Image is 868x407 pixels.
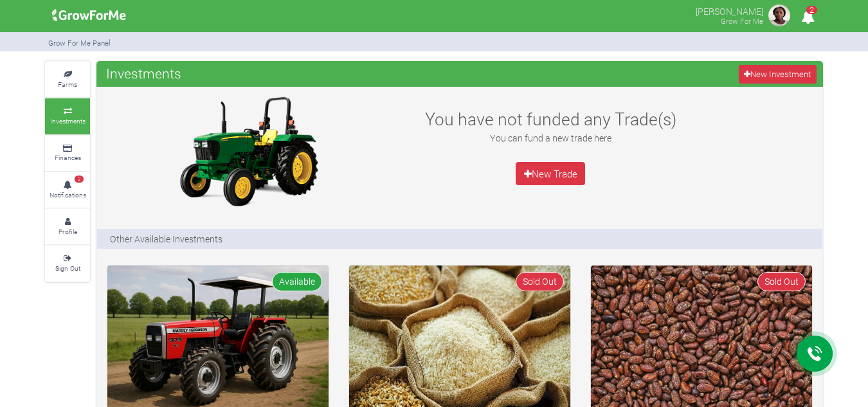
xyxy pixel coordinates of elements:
[55,153,81,162] small: Finances
[45,136,90,171] a: Finances
[168,93,329,209] img: growforme image
[103,60,185,86] span: Investments
[411,131,690,145] p: You can fund a new trade here
[45,98,90,134] a: Investments
[55,264,80,273] small: Sign Out
[45,209,90,244] a: Profile
[50,190,86,199] small: Notifications
[757,272,806,291] span: Sold Out
[696,3,763,18] p: [PERSON_NAME]
[110,232,222,246] p: Other Available Investments
[58,80,77,89] small: Farms
[795,3,820,32] i: Notifications
[50,116,86,125] small: Investments
[806,6,817,14] span: 2
[45,172,90,208] a: 2 Notifications
[75,176,84,183] span: 2
[48,38,111,48] small: Grow For Me Panel
[59,227,77,236] small: Profile
[766,3,792,28] img: growforme image
[795,12,820,24] a: 2
[516,272,564,291] span: Sold Out
[721,16,763,26] small: Grow For Me
[516,162,585,185] a: New Trade
[45,62,90,97] a: Farms
[411,109,690,129] h3: You have not funded any Trade(s)
[272,272,322,291] span: Available
[739,65,817,84] a: New Investment
[45,246,90,281] a: Sign Out
[48,3,131,28] img: growforme image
